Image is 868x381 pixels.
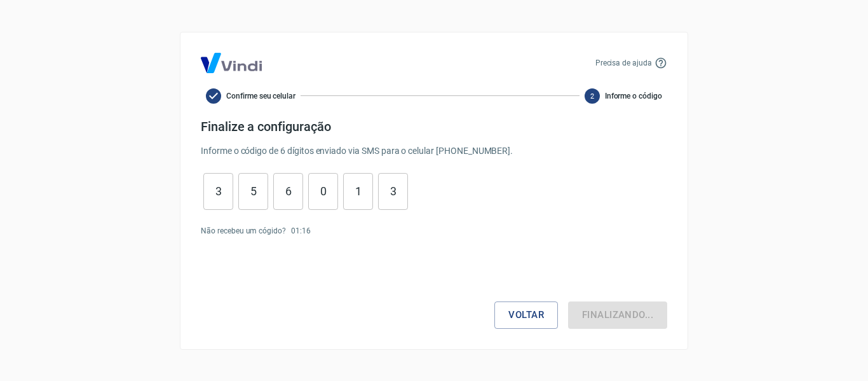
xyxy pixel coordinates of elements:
[291,225,311,237] p: 01 : 16
[590,92,594,100] text: 2
[201,225,286,237] p: Não recebeu um cógido?
[595,57,652,69] p: Precisa de ajuda
[494,301,558,328] button: Voltar
[201,144,667,158] p: Informe o código de 6 dígitos enviado via SMS para o celular [PHONE_NUMBER] .
[201,53,262,73] img: Logo Vind
[201,119,667,134] h4: Finalize a configuração
[605,90,662,102] span: Informe o código
[226,90,295,102] span: Confirme seu celular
